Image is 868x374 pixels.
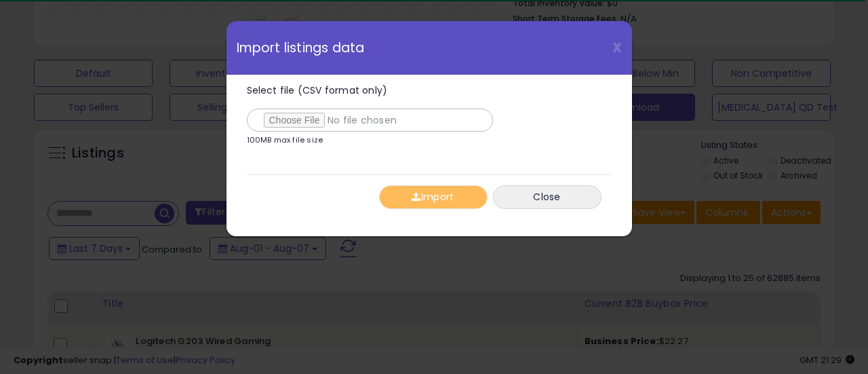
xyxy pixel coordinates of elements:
[237,41,365,54] span: Import listings data
[612,38,622,57] span: X
[493,185,601,209] button: Close
[379,185,488,209] button: Import
[247,136,323,144] p: 100MB max file size
[247,83,388,97] span: Select file (CSV format only)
